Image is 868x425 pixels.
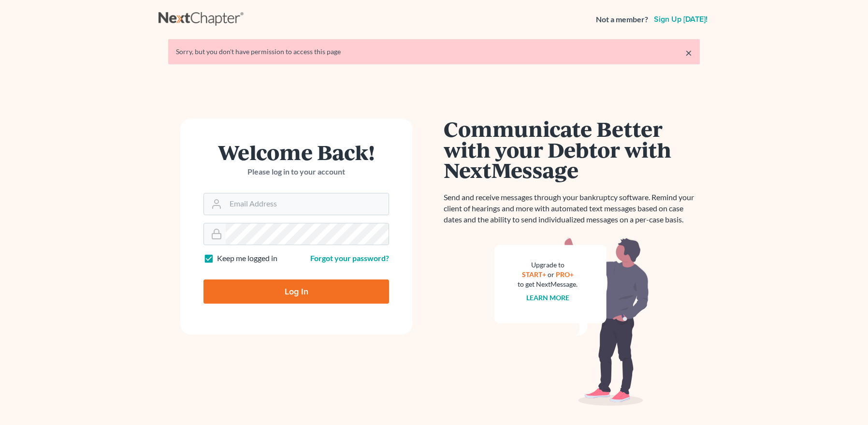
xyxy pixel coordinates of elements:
strong: Not a member? [596,14,648,25]
span: or [548,270,554,278]
input: Email Address [226,193,389,215]
input: Log In [203,279,389,304]
a: PRO+ [556,270,574,278]
p: Please log in to your account [203,166,389,177]
div: to get NextMessage. [518,279,578,289]
h1: Welcome Back! [203,142,389,162]
img: nextmessage_bg-59042aed3d76b12b5cd301f8e5b87938c9018125f34e5fa2b7a6b67550977c72.svg [494,237,649,406]
a: Forgot your password? [310,253,389,263]
a: START+ [522,270,546,278]
label: Keep me logged in [217,253,277,264]
a: Sign up [DATE]! [652,15,709,23]
p: Send and receive messages through your bankruptcy software. Remind your client of hearings and mo... [444,192,700,225]
div: Sorry, but you don't have permission to access this page [176,47,692,57]
a: Learn more [526,293,569,302]
div: Upgrade to [518,260,578,270]
h1: Communicate Better with your Debtor with NextMessage [444,118,700,180]
a: × [685,47,692,59]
